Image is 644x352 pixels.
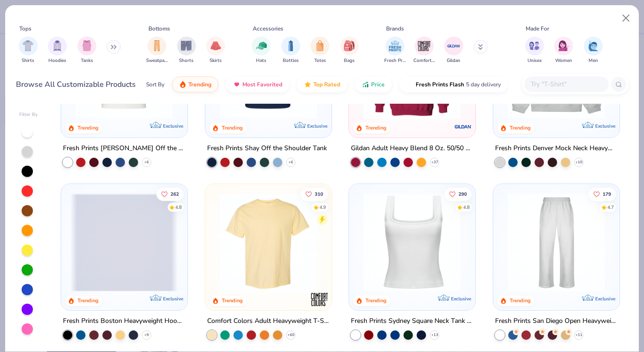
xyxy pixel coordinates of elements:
[351,315,473,327] div: Fresh Prints Sydney Square Neck Tank Top
[603,191,611,196] span: 179
[156,187,184,200] button: Like
[171,191,179,196] span: 262
[413,37,435,64] div: filter for Comfort Colors
[179,57,194,64] span: Shorts
[288,159,293,165] span: + 6
[358,21,466,119] img: 01756b78-01f6-4cc6-8d8a-3c30c1a0c8ac
[78,37,96,64] div: filter for Tanks
[384,37,406,64] div: filter for Fresh Prints
[188,81,211,88] span: Trending
[19,37,38,64] div: filter for Shirts
[22,57,34,64] span: Shirts
[146,37,168,64] button: filter button
[463,204,470,211] div: 4.8
[19,24,31,33] div: Tops
[371,81,385,88] span: Price
[386,24,404,33] div: Brands
[313,81,340,88] span: Top Rated
[344,40,354,51] img: Bags Image
[495,142,618,154] div: Fresh Prints Denver Mock Neck Heavyweight Sweatshirt
[152,40,162,51] img: Sweatpants Image
[528,57,542,64] span: Unisex
[315,40,325,51] img: Totes Image
[70,21,178,119] img: a1c94bf0-cbc2-4c5c-96ec-cab3b8502a7f
[384,57,406,64] span: Fresh Prints
[384,37,406,64] button: filter button
[454,117,473,136] img: Gildan logo
[431,159,438,165] span: + 37
[340,37,359,64] div: filter for Bags
[256,40,267,51] img: Hats Image
[358,193,466,291] img: 94a2aa95-cd2b-4983-969b-ecd512716e9a
[584,37,603,64] div: filter for Men
[310,37,329,64] div: filter for Totes
[589,187,616,200] button: Like
[253,24,283,33] div: Accessories
[322,193,429,291] img: e55d29c3-c55d-459c-bfd9-9b1c499ab3c6
[529,40,540,51] img: Unisex Image
[207,142,327,154] div: Fresh Prints Shay Off the Shoulder Tank
[78,37,96,64] button: filter button
[304,81,311,88] img: TopRated.gif
[146,80,164,89] div: Sort By
[351,142,473,154] div: Gildan Adult Heavy Blend 8 Oz. 50/50 Hooded Sweatshirt
[177,37,196,64] button: filter button
[146,37,168,64] div: filter for Sweatpants
[431,332,438,337] span: + 13
[48,37,67,64] button: filter button
[319,204,326,211] div: 4.9
[16,79,136,90] div: Browse All Customizable Products
[575,332,582,337] span: + 11
[525,37,544,64] div: filter for Unisex
[233,81,241,88] img: most_fav.gif
[503,193,610,291] img: df5250ff-6f61-4206-a12c-24931b20f13c
[48,57,66,64] span: Hoodies
[210,40,221,51] img: Skirts Image
[617,9,635,27] button: Close
[209,57,222,64] span: Skirts
[82,40,92,51] img: Tanks Image
[344,57,355,64] span: Bags
[595,122,615,129] span: Exclusive
[215,193,322,291] img: 029b8af0-80e6-406f-9fdc-fdf898547912
[242,81,282,88] span: Most Favorited
[310,290,328,308] img: Comfort Colors logo
[310,37,329,64] button: filter button
[181,40,192,51] img: Shorts Image
[589,57,598,64] span: Men
[19,111,38,118] div: Filter By
[52,40,62,51] img: Hoodies Image
[355,77,392,92] button: Price
[146,57,168,64] span: Sweatpants
[144,159,149,165] span: + 6
[526,24,549,33] div: Made For
[588,40,598,51] img: Men Image
[252,37,271,64] div: filter for Hats
[163,295,183,301] span: Exclusive
[340,37,359,64] button: filter button
[307,122,327,129] span: Exclusive
[179,81,186,88] img: trending.gif
[413,37,435,64] button: filter button
[315,191,323,196] span: 310
[575,159,582,165] span: + 10
[177,37,196,64] div: filter for Shorts
[406,81,414,88] img: flash.gif
[554,37,573,64] button: filter button
[206,37,225,64] button: filter button
[287,332,294,337] span: + 60
[399,77,508,92] button: Fresh Prints Flash5 day delivery
[207,315,330,327] div: Comfort Colors Adult Heavyweight T-Shirt
[530,79,602,90] input: Try "T-Shirt"
[413,57,435,64] span: Comfort Colors
[444,37,463,64] div: filter for Gildan
[215,21,322,119] img: 5716b33b-ee27-473a-ad8a-9b8687048459
[595,295,615,301] span: Exclusive
[584,37,603,64] button: filter button
[281,37,300,64] div: filter for Bottles
[495,315,618,327] div: Fresh Prints San Diego Open Heavyweight Sweatpants
[281,37,300,64] button: filter button
[63,142,186,154] div: Fresh Prints [PERSON_NAME] Off the Shoulder Top
[256,57,266,64] span: Hats
[144,332,149,337] span: + 9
